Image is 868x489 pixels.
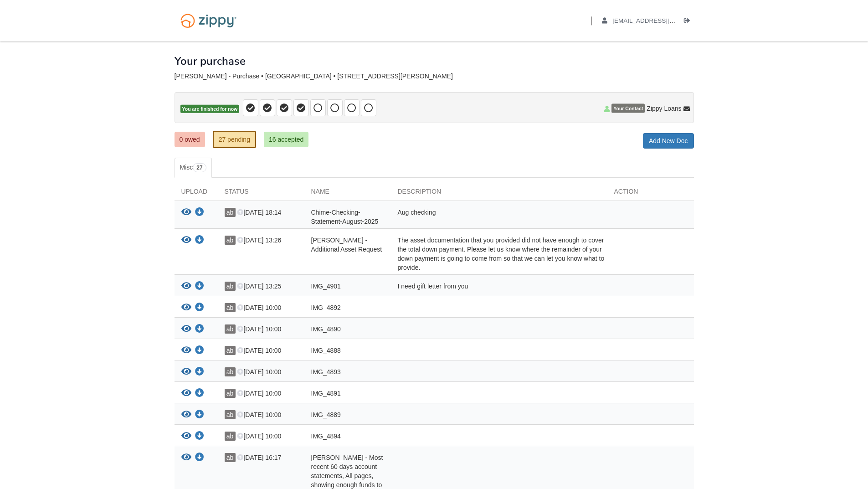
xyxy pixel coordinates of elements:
[391,208,607,226] div: Aug checking
[225,346,236,355] span: ab
[195,369,204,376] a: Download IMG_4893
[237,304,281,311] span: [DATE] 10:00
[225,303,236,312] span: ab
[225,410,236,419] span: ab
[193,163,206,172] span: 27
[175,132,205,147] a: 0 owed
[311,209,379,225] span: Chime-Checking-Statement-August-2025
[602,17,717,26] a: edit profile
[225,324,236,334] span: ab
[607,187,694,201] div: Action
[181,208,191,217] button: View Chime-Checking-Statement-August-2025
[195,283,204,290] a: Download IMG_4901
[237,325,281,333] span: [DATE] 10:00
[181,432,191,441] button: View IMG_4894
[181,410,191,420] button: View IMG_4889
[175,55,246,67] h1: Your purchase
[611,104,645,113] span: Your Contact
[311,368,341,376] span: IMG_4893
[237,209,281,216] span: [DATE] 18:14
[195,347,204,355] a: Download IMG_4888
[181,389,191,398] button: View IMG_4891
[264,132,308,147] a: 16 accepted
[175,9,242,32] img: Logo
[391,236,607,272] div: The asset documentation that you provided did not have enough to cover the total down payment. Pl...
[311,237,382,253] span: [PERSON_NAME] - Additional Asset Request
[391,282,607,293] div: I need gift letter from you
[181,282,191,291] button: View IMG_4901
[311,411,341,418] span: IMG_4889
[237,390,281,397] span: [DATE] 10:00
[195,454,204,462] a: Download Ashley Boley - Most recent 60 days account statements, All pages, showing enough funds t...
[225,282,236,291] span: ab
[391,187,607,201] div: Description
[225,432,236,441] span: ab
[237,283,281,290] span: [DATE] 13:25
[175,187,218,201] div: Upload
[175,158,212,178] a: Misc
[195,209,204,216] a: Download Chime-Checking-Statement-August-2025
[237,411,281,418] span: [DATE] 10:00
[225,208,236,217] span: ab
[684,17,694,26] a: Log out
[237,237,281,244] span: [DATE] 13:26
[311,283,341,290] span: IMG_4901
[612,17,717,24] span: aaboley88@icloud.com
[237,368,281,376] span: [DATE] 10:00
[181,303,191,313] button: View IMG_4892
[311,432,341,440] span: IMG_4894
[311,304,341,311] span: IMG_4892
[195,412,204,419] a: Download IMG_4889
[181,453,191,463] button: View Ashley Boley - Most recent 60 days account statements, All pages, showing enough funds to co...
[195,433,204,440] a: Download IMG_4894
[643,133,694,149] a: Add New Doc
[647,104,681,113] span: Zippy Loans
[225,389,236,398] span: ab
[181,346,191,355] button: View IMG_4888
[311,390,341,397] span: IMG_4891
[195,304,204,312] a: Download IMG_4892
[195,237,204,244] a: Download Ashley Boley - Additional Asset Request
[213,131,256,148] a: 27 pending
[175,72,694,80] div: [PERSON_NAME] - Purchase • [GEOGRAPHIC_DATA] • [STREET_ADDRESS][PERSON_NAME]
[311,325,341,333] span: IMG_4890
[195,326,204,333] a: Download IMG_4890
[195,390,204,397] a: Download IMG_4891
[225,453,236,462] span: ab
[181,367,191,377] button: View IMG_4893
[237,432,281,440] span: [DATE] 10:00
[218,187,304,201] div: Status
[181,236,191,245] button: View Ashley Boley - Additional Asset Request
[181,324,191,334] button: View IMG_4890
[180,105,240,113] span: You are finished for now
[311,347,341,354] span: IMG_4888
[304,187,391,201] div: Name
[237,347,281,354] span: [DATE] 10:00
[225,236,236,245] span: ab
[225,367,236,376] span: ab
[237,454,281,461] span: [DATE] 16:17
